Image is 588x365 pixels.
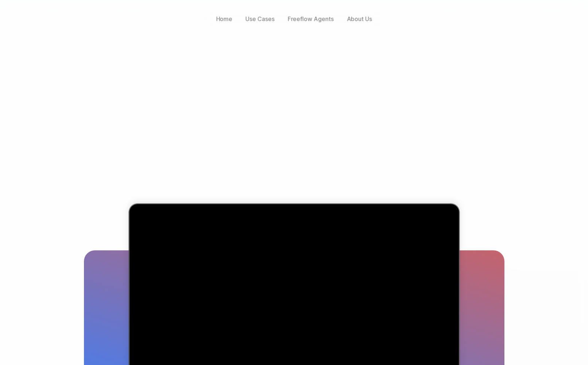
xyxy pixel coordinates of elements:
[288,15,334,23] p: Freeflow Agents
[246,15,274,23] p: Use Cases
[242,13,278,25] button: Use Cases
[347,15,372,23] p: About Us
[216,15,232,23] p: Home
[284,13,337,25] a: Freeflow Agents
[343,13,376,25] a: About Us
